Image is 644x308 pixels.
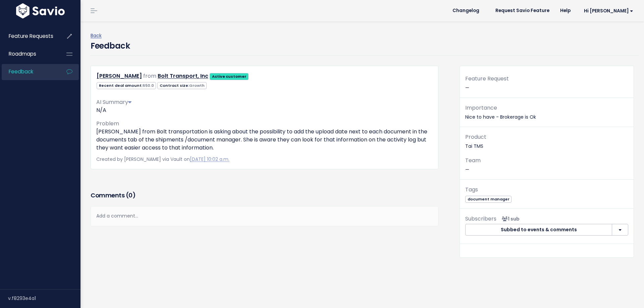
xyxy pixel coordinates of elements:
[499,215,520,222] span: <p><strong>Subscribers</strong><br><br> - Sebastian Varela<br> </p>
[465,132,628,150] p: Tai TMS
[8,290,80,307] div: v.f8293e4a1
[96,98,131,106] span: AI Summary
[576,6,639,16] a: Hi [PERSON_NAME]
[96,120,119,127] span: Problem
[465,104,497,112] span: Importance
[96,156,229,163] span: Created by [PERSON_NAME] via Vault on
[465,75,509,82] span: Feature Request
[97,82,156,89] span: Recent deal amount:
[555,6,576,16] a: Help
[96,128,433,152] p: [PERSON_NAME] from Bolt transportation is asking about the possibility to add the upload date nex...
[9,33,53,40] span: Feature Requests
[452,8,479,13] span: Changelog
[465,195,512,202] a: document manager
[465,156,628,174] p: —
[128,191,132,199] span: 0
[91,206,438,226] div: Add a comment...
[143,72,156,80] span: from
[465,157,481,164] span: Team
[465,103,628,121] p: Nice to have - Brokerage is Ok
[91,32,102,39] a: Back
[2,28,56,44] a: Feature Requests
[465,186,478,193] span: Tags
[460,74,634,98] div: —
[158,72,208,80] a: Bolt Transport, Inc
[490,6,555,16] a: Request Savio Feature
[91,40,130,52] h4: Feedback
[14,3,66,18] img: logo-white.9d6f32f41409.svg
[465,215,496,223] span: Subscribers
[465,133,486,141] span: Product
[212,74,247,79] strong: Active customer
[9,50,36,57] span: Roadmaps
[157,82,207,89] span: Contract size:
[143,83,154,88] span: 650.0
[9,68,33,75] span: Feedback
[465,196,512,203] span: document manager
[97,72,142,80] a: [PERSON_NAME]
[91,191,438,200] h3: Comments ( )
[190,156,229,163] a: [DATE] 10:02 a.m.
[2,64,56,79] a: Feedback
[96,106,433,114] p: N/A
[584,8,633,13] span: Hi [PERSON_NAME]
[189,83,205,88] span: Growth
[2,46,56,62] a: Roadmaps
[465,224,612,236] button: Subbed to events & comments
